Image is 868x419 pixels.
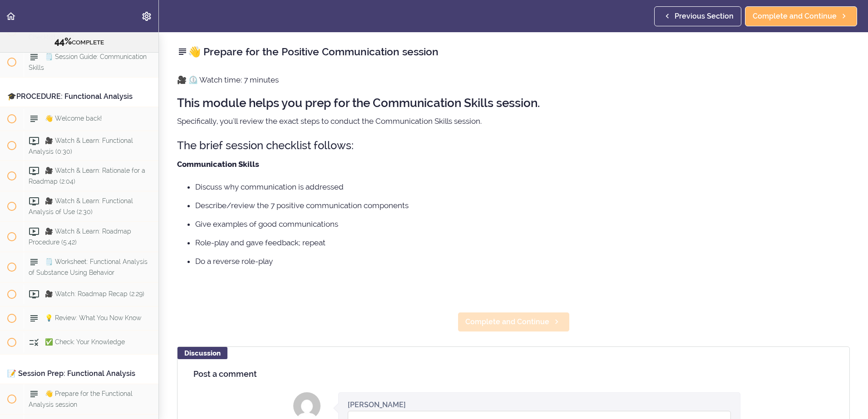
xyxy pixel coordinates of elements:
[177,160,259,169] strong: Communication Skills
[177,73,850,87] p: 🎥 ⏲️ Watch time: 7 minutes
[5,11,16,22] svg: Back to course curriculum
[178,347,227,359] div: Discussion
[195,255,850,267] li: Do a reverse role-play
[45,315,141,322] span: 💡 Review: What You Now Know
[141,11,152,22] svg: Settings Menu
[177,138,850,153] h3: The brief session checklist follows:
[45,291,144,298] span: 🎥 Watch: Roadmap Recap (2:29)
[177,114,850,128] p: Specifically, you'll review the exact steps to conduct the Communication Skills session.
[29,137,133,155] span: 🎥 Watch & Learn: Functional Analysis (0:30)
[29,198,133,215] span: 🎥 Watch & Learn: Functional Analysis of Use (2:30)
[654,6,741,26] a: Previous Section
[177,44,850,59] h2: 👋 Prepare for the Positive Communication session
[54,36,72,47] span: 44%
[348,400,406,410] div: [PERSON_NAME]
[29,53,147,71] span: 🗒️ Session Guide: Communication Skills
[195,237,850,248] li: Role-play and gave feedback; repeat
[177,97,850,110] h2: This module helps you prep for the Communication Skills session.
[195,181,850,193] li: Discuss why communication is addressed
[458,312,570,332] a: Complete and Continue
[29,390,133,408] span: 👋 Prepare for the Functional Analysis session
[753,11,837,22] span: Complete and Continue
[193,370,833,379] h4: Post a comment
[675,11,734,22] span: Previous Section
[745,6,857,26] a: Complete and Continue
[29,167,145,185] span: 🎥 Watch & Learn: Rationale for a Roadmap (2:04)
[45,339,125,346] span: ✅ Check: Your Knowledge
[195,200,850,211] li: Describe/review the 7 positive communication components
[45,115,102,122] span: 👋 Welcome back!
[465,317,549,327] span: Complete and Continue
[29,258,148,276] span: 🗒️ Worksheet: Functional Analysis of Substance Using Behavior
[11,36,147,48] div: COMPLETE
[195,218,850,230] li: Give examples of good communications
[29,228,131,246] span: 🎥 Watch & Learn: Roadmap Procedure (5:42)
